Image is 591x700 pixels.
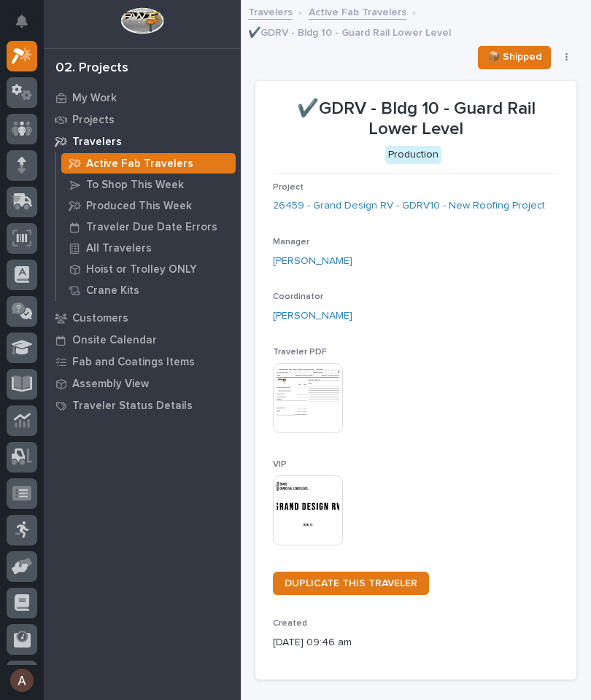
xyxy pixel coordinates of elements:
[120,7,163,34] img: Workspace Logo
[72,356,195,369] p: Fab and Coatings Items
[44,373,241,394] a: Assembly View
[56,174,241,195] a: To Shop This Week
[56,153,241,174] a: Active Fab Travelers
[86,263,197,276] p: Hoist or Trolley ONLY
[248,23,451,39] p: ✔️GDRV - Bldg 10 - Guard Rail Lower Level
[273,572,429,595] a: DUPLICATE THIS TRAVELER
[44,329,241,351] a: Onsite Calendar
[273,183,304,192] span: Project
[56,217,241,237] a: Traveler Due Date Errors
[273,619,307,628] span: Created
[44,109,241,131] a: Projects
[478,46,551,69] button: 📦 Shipped
[44,131,241,152] a: Travelers
[273,292,323,301] span: Coordinator
[56,238,241,258] a: All Travelers
[72,334,157,347] p: Onsite Calendar
[44,307,241,329] a: Customers
[273,238,309,246] span: Manager
[44,394,241,416] a: Traveler Status Details
[86,242,152,255] p: All Travelers
[86,221,217,234] p: Traveler Due Date Errors
[56,195,241,216] a: Produced This Week
[86,179,184,192] p: To Shop This Week
[72,400,193,413] p: Traveler Status Details
[56,280,241,300] a: Crane Kits
[72,378,149,391] p: Assembly View
[72,114,115,127] p: Projects
[273,460,287,469] span: VIP
[86,284,139,297] p: Crane Kits
[487,48,541,66] span: 📦 Shipped
[273,635,559,650] p: [DATE] 09:46 am
[273,308,352,324] a: [PERSON_NAME]
[86,157,193,171] p: Active Fab Travelers
[273,254,352,269] a: [PERSON_NAME]
[72,136,122,149] p: Travelers
[44,351,241,373] a: Fab and Coatings Items
[248,3,293,20] a: Travelers
[7,6,37,36] button: Notifications
[55,61,128,77] div: 02. Projects
[44,87,241,109] a: My Work
[273,198,545,214] a: 26459 - Grand Design RV - GDRV10 - New Roofing Project
[285,578,417,588] span: DUPLICATE THIS TRAVELER
[273,348,327,357] span: Traveler PDF
[72,312,128,325] p: Customers
[273,98,559,141] p: ✔️GDRV - Bldg 10 - Guard Rail Lower Level
[7,665,37,696] button: users-avatar
[18,15,37,38] div: Notifications
[72,92,117,105] p: My Work
[385,146,441,164] div: Production
[56,259,241,279] a: Hoist or Trolley ONLY
[309,3,406,20] a: Active Fab Travelers
[86,200,192,213] p: Produced This Week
